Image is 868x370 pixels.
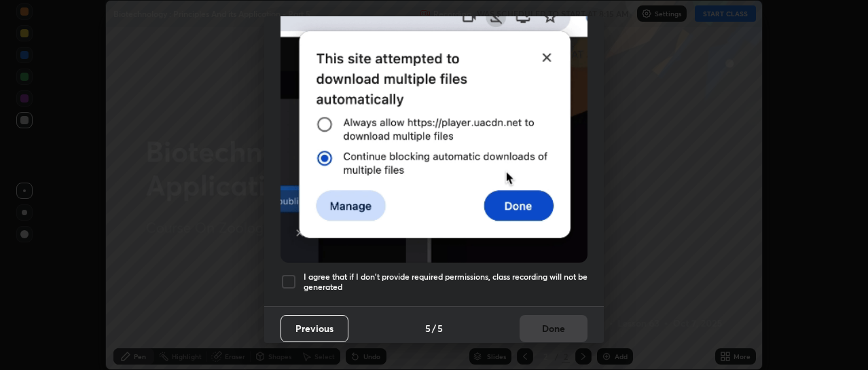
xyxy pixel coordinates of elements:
h4: 5 [425,321,431,335]
h5: I agree that if I don't provide required permissions, class recording will not be generated [304,272,587,293]
button: Previous [281,315,348,342]
h4: 5 [437,321,443,335]
h4: / [432,321,436,335]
